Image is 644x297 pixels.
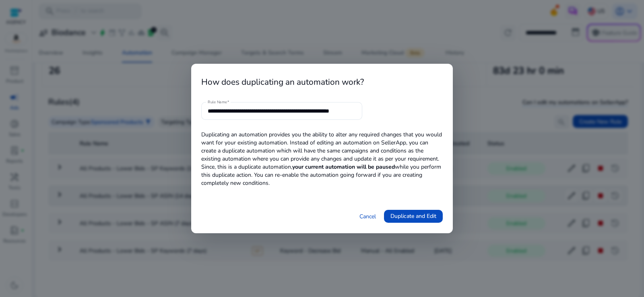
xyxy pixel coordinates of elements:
a: Cancel [359,212,376,221]
p: Duplicating an automation provides you the ability to alter any required changes that you would w... [201,123,443,207]
span: your current automation will be paused [292,163,395,171]
mat-label: Rule Name [208,99,227,105]
span: Duplicate and Edit [390,212,436,220]
h4: How does duplicating an automation work? [201,77,443,99]
button: Duplicate and Edit [384,210,443,223]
